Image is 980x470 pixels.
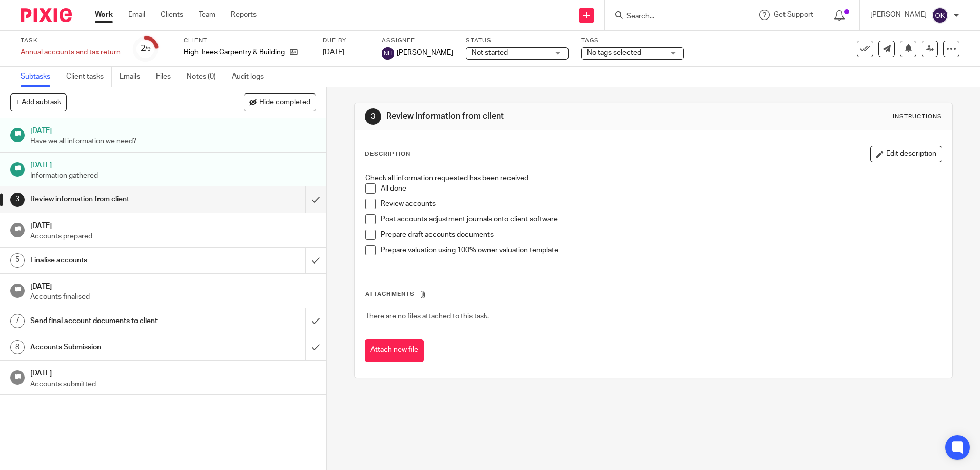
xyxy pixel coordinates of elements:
p: [PERSON_NAME] [870,10,927,20]
a: Client tasks [66,67,112,87]
span: Get Support [774,11,813,18]
p: Check all information requested has been received [365,173,942,183]
h1: Finalise accounts [30,253,207,268]
button: Edit description [870,146,942,162]
h1: Send final account documents to client [30,313,207,329]
span: [PERSON_NAME] [397,48,453,58]
button: Attach new file [365,339,424,362]
input: Search [625,12,718,22]
div: Instructions [893,112,942,121]
a: Files [156,67,179,87]
a: Reports [231,10,257,20]
button: Hide completed [244,93,316,111]
h1: Accounts Submission [30,340,207,355]
div: 2 [141,43,151,54]
span: Hide completed [259,99,310,107]
span: Attachments [365,291,415,297]
p: Description [365,150,410,158]
p: Accounts submitted [30,379,316,389]
p: Review accounts [381,199,942,209]
p: Information gathered [30,171,316,181]
img: svg%3E [382,47,394,60]
a: Notes (0) [187,67,224,87]
h1: [DATE] [30,218,316,231]
p: Prepare valuation using 100% owner valuation template [381,245,942,255]
span: [DATE] [323,49,344,56]
label: Task [21,36,121,45]
small: /9 [145,46,151,52]
p: High Trees Carpentry & Building Ltd [184,47,285,58]
label: Client [184,36,310,45]
label: Due by [323,36,369,45]
a: Team [199,10,215,20]
p: Accounts finalised [30,292,316,302]
img: Pixie [21,8,72,22]
a: Audit logs [232,67,271,87]
h1: [DATE] [30,123,316,136]
label: Assignee [382,36,453,45]
span: No tags selected [587,49,641,57]
span: Not started [472,49,508,57]
img: svg%3E [932,7,948,24]
div: 7 [10,314,25,328]
h1: [DATE] [30,279,316,292]
a: Work [95,10,113,20]
div: 8 [10,340,25,354]
a: Subtasks [21,67,58,87]
h1: [DATE] [30,366,316,379]
div: Annual accounts and tax return [21,47,121,58]
label: Status [466,36,569,45]
label: Tags [581,36,684,45]
p: Prepare draft accounts documents [381,230,942,240]
p: Have we all information we need? [30,136,316,146]
p: Post accounts adjustment journals onto client software [381,214,942,224]
div: 5 [10,253,25,268]
a: Clients [161,10,183,20]
h1: Review information from client [386,111,675,122]
div: 3 [365,108,381,125]
p: All done [381,183,942,194]
h1: Review information from client [30,192,207,207]
h1: [DATE] [30,158,316,171]
span: There are no files attached to this task. [365,313,489,320]
div: 3 [10,193,25,207]
a: Email [128,10,145,20]
p: Accounts prepared [30,231,316,241]
a: Emails [120,67,148,87]
button: + Add subtask [10,93,67,111]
